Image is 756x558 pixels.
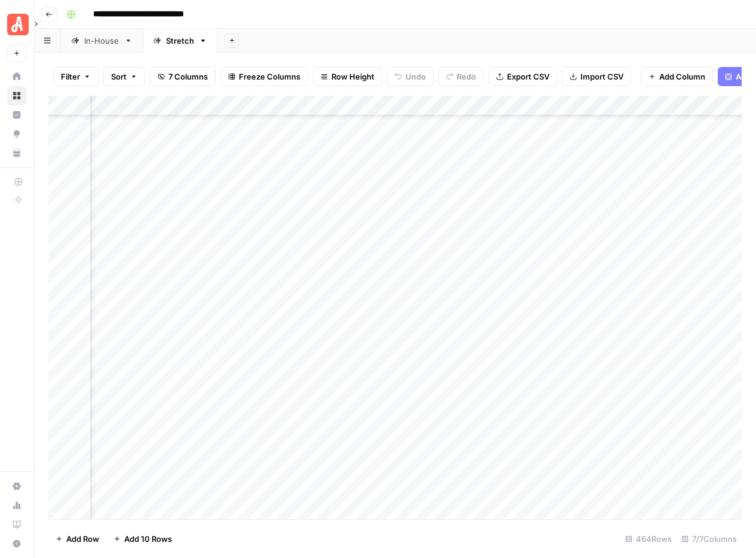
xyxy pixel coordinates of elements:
button: Import CSV [562,67,631,86]
div: 7/7 Columns [677,529,742,548]
div: In-House [84,35,119,47]
button: Freeze Columns [220,67,308,86]
span: Row Height [331,71,374,83]
a: Browse [7,86,26,105]
div: Stretch [166,35,194,47]
span: Sort [111,71,127,83]
a: Stretch [143,29,217,53]
span: Freeze Columns [239,71,300,83]
a: Opportunities [7,124,26,144]
button: Sort [103,67,145,86]
a: Home [7,67,26,86]
span: 7 Columns [168,71,208,83]
span: Filter [61,71,80,83]
button: Add Row [48,529,106,548]
button: Add Column [641,67,713,86]
span: Redo [457,71,476,83]
button: Workspace: Angi [7,10,26,39]
img: Angi Logo [7,14,29,35]
button: Redo [438,67,484,86]
div: 464 Rows [620,529,677,548]
span: Import CSV [580,71,623,83]
a: Settings [7,477,26,496]
button: Undo [387,67,434,86]
button: 7 Columns [150,67,216,86]
a: Usage [7,496,26,515]
button: Add 10 Rows [106,529,179,548]
button: Filter [53,67,99,86]
a: Learning Hub [7,515,26,534]
span: Add Row [66,533,99,545]
a: Insights [7,105,26,124]
span: Export CSV [507,71,549,83]
button: Export CSV [488,67,557,86]
span: Undo [405,71,426,83]
button: Row Height [313,67,382,86]
a: Your Data [7,144,26,163]
button: Help + Support [7,534,26,553]
a: In-House [61,29,143,53]
span: Add 10 Rows [124,533,172,545]
span: Add Column [659,71,705,83]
